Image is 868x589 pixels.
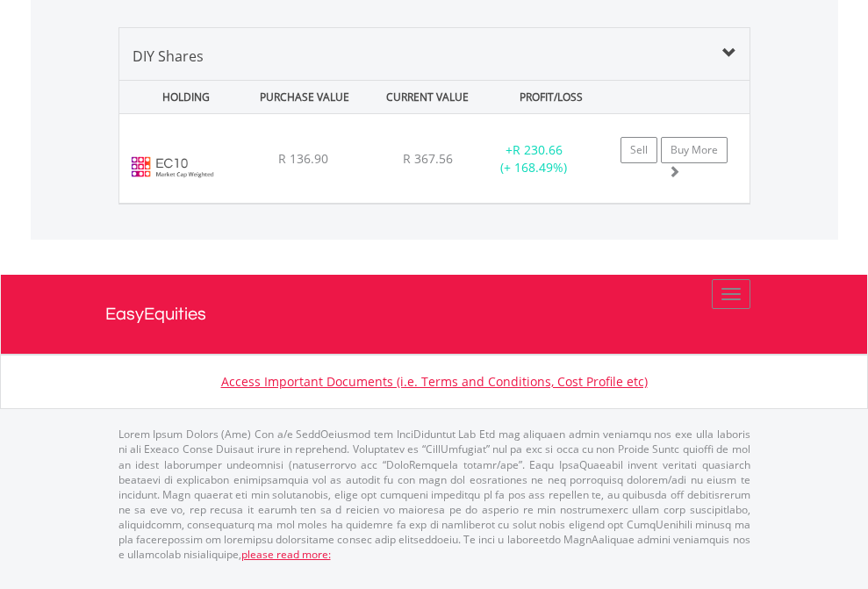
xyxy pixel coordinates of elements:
[121,81,240,113] div: HOLDING
[479,141,589,176] div: + (+ 168.49%)
[621,137,657,163] a: Sell
[368,81,487,113] div: CURRENT VALUE
[661,137,728,163] a: Buy More
[105,275,764,354] a: EasyEquities
[513,141,563,158] span: R 230.66
[128,136,217,198] img: EC10.EC.EC10.png
[245,81,364,113] div: PURCHASE VALUE
[403,150,453,167] span: R 367.56
[278,150,328,167] span: R 136.90
[491,81,611,113] div: PROFIT/LOSS
[133,47,204,66] span: DIY Shares
[118,427,750,562] p: Lorem Ipsum Dolors (Ame) Con a/e SeddOeiusmod tem InciDiduntut Lab Etd mag aliquaen admin veniamq...
[221,373,648,390] a: Access Important Documents (i.e. Terms and Conditions, Cost Profile etc)
[241,547,331,562] a: please read more:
